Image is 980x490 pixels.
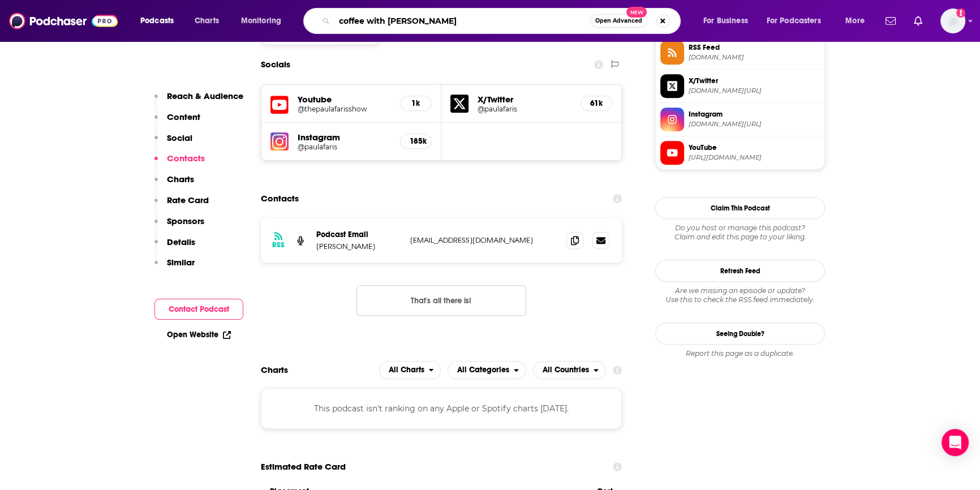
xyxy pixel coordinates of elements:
[940,8,965,33] span: Logged in as BenLaurro
[655,323,825,345] a: Seeing Double?
[759,12,837,30] button: open menu
[167,216,204,226] p: Sponsors
[167,91,243,101] p: Reach & Audience
[316,242,401,251] p: [PERSON_NAME]
[695,12,762,30] button: open menu
[154,132,192,153] button: Social
[154,174,194,195] button: Charts
[195,13,219,29] span: Charts
[655,260,825,282] button: Refresh Feed
[689,76,820,86] span: X/Twitter
[660,74,820,98] a: X/Twitter[DOMAIN_NAME][URL]
[595,18,642,24] span: Open Advanced
[689,42,820,53] span: RSS Feed
[689,120,820,128] span: instagram.com/paulafaris
[940,8,965,33] img: User Profile
[410,235,557,245] p: [EMAIL_ADDRESS][DOMAIN_NAME]
[881,11,900,31] a: Show notifications dropdown
[448,361,526,379] button: open menu
[167,257,195,268] p: Similar
[626,7,647,18] span: New
[261,54,290,75] h2: Socials
[448,361,526,379] h2: Categories
[689,87,820,95] span: twitter.com/paulafaris
[845,13,865,29] span: More
[590,14,647,28] button: Open AdvancedNew
[316,230,401,239] p: Podcast Email
[167,237,195,247] p: Details
[187,12,226,30] a: Charts
[940,8,965,33] button: Show profile menu
[167,195,209,205] p: Rate Card
[272,240,285,250] h3: RSS
[261,188,299,209] h2: Contacts
[655,349,825,358] div: Report this page as a duplicate.
[533,361,606,379] button: open menu
[261,364,288,375] h2: Charts
[167,330,231,339] a: Open Website
[154,257,195,278] button: Similar
[533,361,606,379] h2: Countries
[167,174,194,184] p: Charts
[154,299,243,320] button: Contact Podcast
[660,108,820,131] a: Instagram[DOMAIN_NAME][URL]
[379,361,441,379] button: open menu
[356,285,526,316] button: Nothing here.
[167,153,205,164] p: Contacts
[298,132,391,143] h5: Instagram
[154,153,205,174] button: Contacts
[655,223,825,233] span: Do you host or manage this podcast?
[689,109,820,119] span: Instagram
[314,8,691,34] div: Search podcasts, credits, & more...
[543,366,589,374] span: All Countries
[942,429,969,456] div: Open Intercom Messenger
[660,141,820,165] a: YouTube[URL][DOMAIN_NAME]
[703,13,748,29] span: For Business
[379,361,441,379] h2: Platforms
[410,98,422,108] h5: 1k
[410,136,422,146] h5: 185k
[655,197,825,219] button: Claim This Podcast
[590,98,603,108] h5: 61k
[154,195,209,216] button: Rate Card
[261,388,622,429] div: This podcast isn't ranking on any Apple or Spotify charts [DATE].
[270,132,289,151] img: iconImage
[140,13,174,29] span: Podcasts
[655,286,825,304] div: Are we missing an episode or update? Use this to check the RSS feed immediately.
[261,456,346,478] span: Estimated Rate Card
[655,223,825,242] div: Claim and edit this page to your liking.
[298,105,391,113] a: @thepaulafarisshow
[154,91,243,111] button: Reach & Audience
[457,366,509,374] span: All Categories
[660,41,820,65] a: RSS Feed[DOMAIN_NAME]
[478,105,571,113] a: @paulafaris
[298,94,391,105] h5: Youtube
[478,94,571,105] h5: X/Twitter
[689,143,820,153] span: YouTube
[154,216,204,237] button: Sponsors
[154,237,195,257] button: Details
[167,111,200,122] p: Content
[689,153,820,162] span: https://www.youtube.com/@thepaulafarisshow
[334,12,590,30] input: Search podcasts, credits, & more...
[9,10,118,32] img: Podchaser - Follow, Share and Rate Podcasts
[241,13,281,29] span: Monitoring
[389,366,424,374] span: All Charts
[909,11,927,31] a: Show notifications dropdown
[767,13,821,29] span: For Podcasters
[132,12,188,30] button: open menu
[956,8,965,18] svg: Add a profile image
[689,53,820,62] span: feeds.megaphone.fm
[298,143,391,151] a: @paulafaris
[167,132,192,143] p: Social
[837,12,879,30] button: open menu
[233,12,296,30] button: open menu
[154,111,200,132] button: Content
